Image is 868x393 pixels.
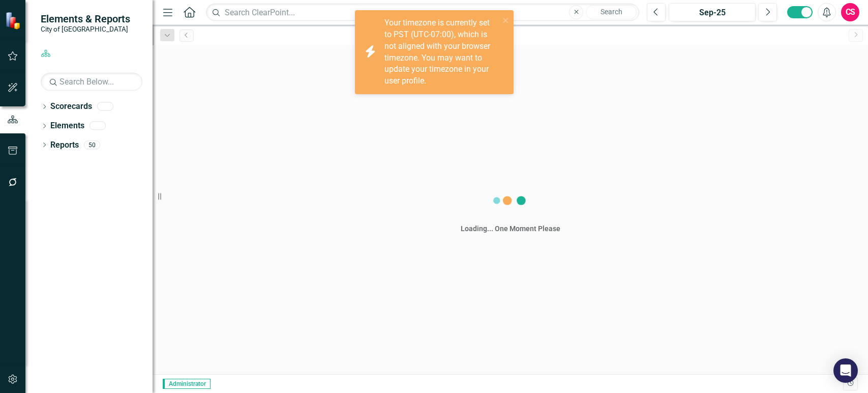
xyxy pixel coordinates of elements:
input: Search ClearPoint... [206,4,639,21]
a: Elements [50,120,84,132]
span: Administrator [163,379,211,389]
button: CS [841,3,859,21]
a: Scorecards [50,101,92,113]
span: Elements & Reports [41,13,130,25]
input: Search Below... [41,73,142,91]
a: Reports [50,139,79,151]
small: City of [GEOGRAPHIC_DATA] [41,25,130,33]
div: Open Intercom Messenger [833,358,858,383]
div: Loading... One Moment Please [461,223,560,234]
div: Your timezone is currently set to PST (UTC-07:00), which is not aligned with your browser timezon... [384,17,499,87]
button: Search [586,5,637,19]
span: Search [601,8,622,16]
button: close [502,14,510,26]
div: 50 [84,141,100,149]
button: Sep-25 [669,3,756,21]
div: Sep-25 [672,7,752,19]
img: ClearPoint Strategy [4,11,23,30]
